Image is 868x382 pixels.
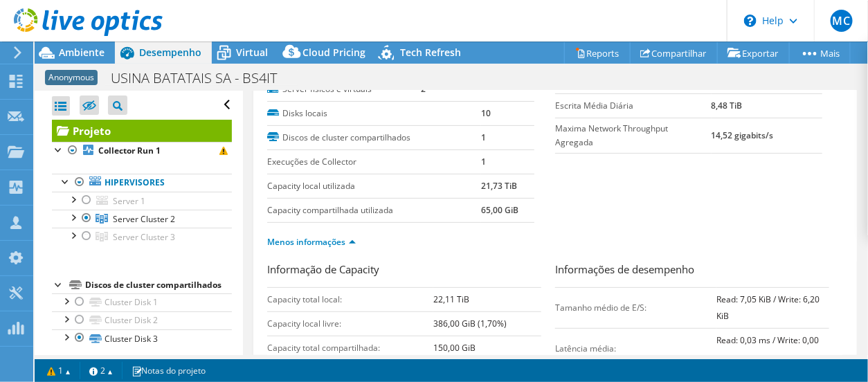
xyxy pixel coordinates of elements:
[433,318,507,329] b: 386,00 GiB (1,70%)
[52,142,232,160] a: Collector Run 1
[267,336,433,360] td: Capacity total compartilhada:
[481,107,491,119] b: 10
[400,46,461,59] span: Tech Refresh
[555,99,712,113] label: Escrita Média Diária
[267,155,481,169] label: Execuções de Collector
[52,120,232,142] a: Projeto
[716,293,820,322] b: Read: 7,05 KiB / Write: 6,20 KiB
[267,203,481,217] label: Capacity compartilhada utilizada
[113,213,175,225] span: Server Cluster 2
[267,311,433,336] td: Capacity local livre:
[712,129,774,141] b: 14,52 gigabits/s
[113,195,145,207] span: Server 1
[717,42,790,64] a: Exportar
[267,262,541,280] h3: Informação de Capacity
[267,236,356,248] a: Menos informações
[831,10,853,32] span: MC
[789,42,851,64] a: Mais
[712,100,743,111] b: 8,48 TiB
[139,46,201,59] span: Desempenho
[236,46,268,59] span: Virtual
[267,287,433,311] td: Capacity total local:
[630,42,718,64] a: Compartilhar
[113,231,175,243] span: Server Cluster 3
[481,156,486,167] b: 1
[267,131,481,145] label: Discos de cluster compartilhados
[52,293,232,311] a: Cluster Disk 1
[433,293,469,305] b: 22,11 TiB
[555,328,716,369] td: Latência média:
[564,42,631,64] a: Reports
[37,362,80,379] a: 1
[98,145,161,156] b: Collector Run 1
[555,287,716,328] td: Tamanho médio de E/S:
[267,179,481,193] label: Capacity local utilizada
[52,329,232,347] a: Cluster Disk 3
[267,107,481,120] label: Disks locais
[59,46,105,59] span: Ambiente
[481,204,518,216] b: 65,00 GiB
[52,228,232,246] a: Server Cluster 3
[85,277,232,293] div: Discos de cluster compartilhados
[555,122,712,149] label: Maxima Network Throughput Agregada
[716,334,819,363] b: Read: 0,03 ms / Write: 0,00 ms
[481,180,517,192] b: 21,73 TiB
[105,71,298,86] h1: USINA BATATAIS SA - BS4IT
[52,210,232,228] a: Server Cluster 2
[555,262,829,280] h3: Informações de desempenho
[45,70,98,85] span: Anonymous
[122,362,215,379] a: Notas do projeto
[52,174,232,192] a: Hipervisores
[433,342,476,354] b: 150,00 GiB
[481,131,486,143] b: 1
[421,83,426,95] b: 2
[302,46,365,59] span: Cloud Pricing
[52,311,232,329] a: Cluster Disk 2
[744,15,757,27] svg: \n
[52,192,232,210] a: Server 1
[80,362,123,379] a: 2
